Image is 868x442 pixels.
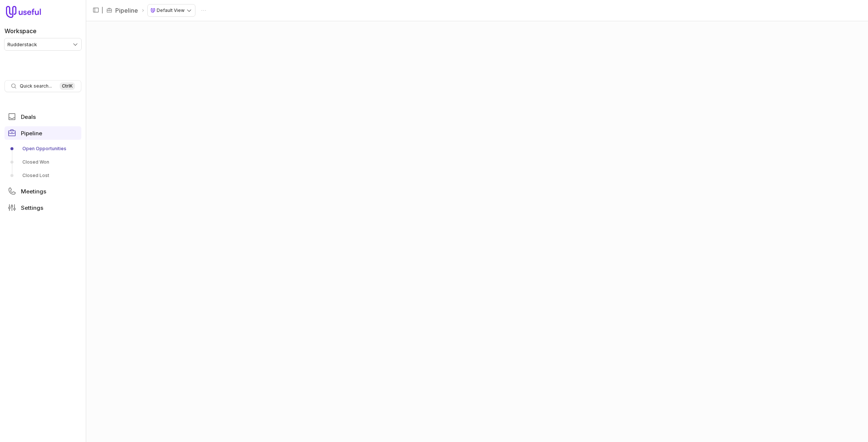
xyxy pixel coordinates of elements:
a: Meetings [4,184,81,198]
kbd: Ctrl K [60,82,75,90]
button: Actions [198,5,209,16]
div: Pipeline submenu [4,143,81,181]
span: Meetings [21,189,46,194]
a: Pipeline [4,126,81,140]
button: Collapse sidebar [90,4,101,16]
a: Pipeline [115,6,138,15]
a: Settings [4,201,81,214]
a: Open Opportunities [4,143,81,155]
span: Deals [21,114,36,120]
span: Pipeline [21,130,42,136]
span: Settings [21,205,43,211]
span: | [101,6,103,15]
label: Workspace [4,26,37,35]
a: Closed Won [4,156,81,168]
span: Quick search... [20,83,52,89]
a: Deals [4,110,81,123]
a: Closed Lost [4,170,81,181]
